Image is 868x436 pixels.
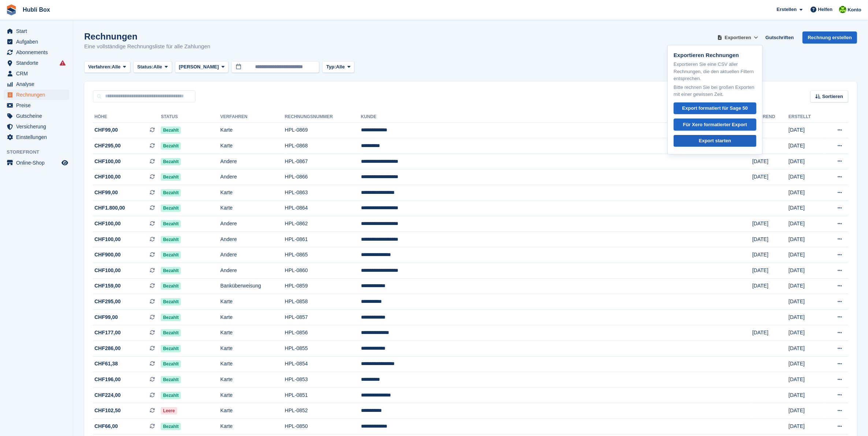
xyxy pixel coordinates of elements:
[94,298,121,305] span: CHF295,00
[699,137,731,144] div: Export starten
[285,403,361,419] td: HPL-0852
[220,200,285,216] td: Karte
[60,158,69,167] a: Vorschau-Shop
[161,251,181,259] span: Bezahlt
[285,309,361,325] td: HPL-0857
[6,4,17,15] img: stora-icon-8386f47178a22dfd0bd8f6a31ec36ba5ce8667c1dd55bd0f319d3a0aa187defe.svg
[789,294,824,310] td: [DATE]
[137,63,153,71] span: Status:
[4,100,69,110] a: menu
[789,418,824,434] td: [DATE]
[674,84,756,98] p: Bitte rechnen Sie bei großen Exporten mit einer gewissen Zeit.
[285,200,361,216] td: HPL-0864
[220,247,285,263] td: Andere
[94,204,125,212] span: CHF1.800,00
[161,204,181,212] span: Bezahlt
[789,216,824,232] td: [DATE]
[161,267,181,274] span: Bezahlt
[161,111,220,123] th: Status
[20,4,53,16] a: Hubli Box
[789,185,824,201] td: [DATE]
[94,345,121,352] span: CHF286,00
[175,61,229,73] button: [PERSON_NAME]
[16,58,60,68] span: Standorte
[752,111,789,123] th: Während
[220,123,285,138] td: Karte
[220,356,285,372] td: Karte
[789,372,824,388] td: [DATE]
[161,282,181,290] span: Bezahlt
[716,31,760,44] button: Exportieren
[94,282,121,290] span: CHF159,00
[789,325,824,341] td: [DATE]
[847,6,861,14] span: Konto
[682,105,748,112] div: Export formatiert für Sage 50
[161,376,181,383] span: Bezahlt
[752,232,789,247] td: [DATE]
[802,31,857,44] a: Rechnung erstellen
[789,138,824,154] td: [DATE]
[285,154,361,169] td: HPL-0867
[94,267,121,274] span: CHF100,00
[94,313,118,321] span: CHF99,00
[94,329,121,337] span: CHF177,00
[112,63,120,71] span: Alle
[4,47,69,57] a: menu
[4,37,69,47] a: menu
[161,142,181,150] span: Bezahlt
[789,387,824,403] td: [DATE]
[285,169,361,185] td: HPL-0866
[285,185,361,201] td: HPL-0863
[220,372,285,388] td: Karte
[16,37,60,47] span: Aufgaben
[94,220,121,228] span: CHF100,00
[789,232,824,247] td: [DATE]
[220,216,285,232] td: Andere
[161,314,181,321] span: Bezahlt
[285,263,361,279] td: HPL-0860
[161,407,177,414] span: Leere
[752,169,789,185] td: [DATE]
[16,79,60,89] span: Analyse
[16,26,60,36] span: Start
[725,34,751,41] span: Exportieren
[94,142,121,150] span: CHF295,00
[220,418,285,434] td: Karte
[94,158,121,165] span: CHF100,00
[674,119,756,131] a: Für Xero formatierter Export
[220,169,285,185] td: Andere
[161,298,181,305] span: Bezahlt
[94,189,118,196] span: CHF99,00
[161,236,181,243] span: Bezahlt
[220,185,285,201] td: Karte
[285,387,361,403] td: HPL-0851
[94,251,121,259] span: CHF900,00
[16,47,60,57] span: Abonnements
[285,123,361,138] td: HPL-0869
[285,372,361,388] td: HPL-0853
[4,158,69,168] a: Speisekarte
[285,341,361,357] td: HPL-0855
[322,61,354,73] button: Typ: Alle
[220,263,285,279] td: Andere
[674,51,756,60] p: Exportieren Rechnungen
[789,200,824,216] td: [DATE]
[84,31,210,41] h1: Rechnungen
[285,356,361,372] td: HPL-0854
[674,102,756,114] a: Export formatiert für Sage 50
[752,247,789,263] td: [DATE]
[161,329,181,337] span: Bezahlt
[789,154,824,169] td: [DATE]
[220,154,285,169] td: Andere
[752,278,789,294] td: [DATE]
[776,6,797,13] span: Erstellen
[179,63,219,71] span: [PERSON_NAME]
[133,61,172,73] button: Status: Alle
[789,247,824,263] td: [DATE]
[16,100,60,110] span: Preise
[285,278,361,294] td: HPL-0859
[285,138,361,154] td: HPL-0868
[16,121,60,132] span: Versicherung
[285,418,361,434] td: HPL-0850
[818,6,833,13] span: Helfen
